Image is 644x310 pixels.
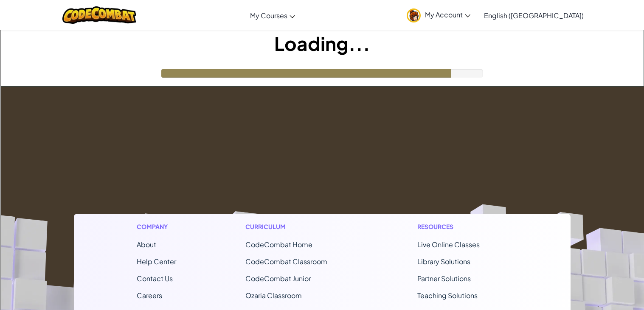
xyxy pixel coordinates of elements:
[480,4,588,27] a: English ([GEOGRAPHIC_DATA])
[62,6,137,24] img: CodeCombat logo
[484,11,584,20] span: English ([GEOGRAPHIC_DATA])
[407,8,421,22] img: avatar
[402,2,475,28] a: My Account
[246,4,299,27] a: My Courses
[250,11,287,20] span: My Courses
[425,10,470,19] span: My Account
